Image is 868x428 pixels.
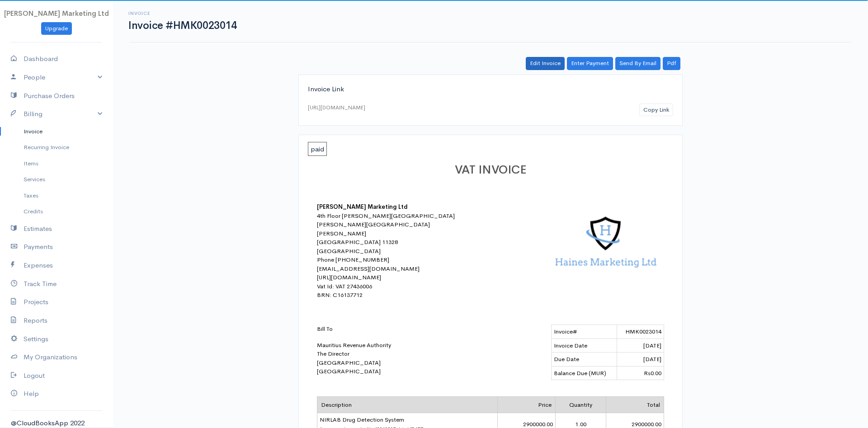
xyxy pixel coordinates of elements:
[552,353,617,367] td: Due Date
[308,103,365,112] div: [URL][DOMAIN_NAME]
[317,212,475,300] div: 4th Floor [PERSON_NAME][GEOGRAPHIC_DATA] [PERSON_NAME][GEOGRAPHIC_DATA][PERSON_NAME] [GEOGRAPHIC_...
[317,325,475,376] div: Mauritius Revenue Authority The Director [GEOGRAPHIC_DATA] [GEOGRAPHIC_DATA]
[617,325,664,339] td: HMK0023014
[552,366,617,380] td: Balance Due (MUR)
[663,57,680,70] a: Pdf
[551,202,664,274] img: logo-39162.png
[128,11,236,16] h6: Invoice
[617,339,664,353] td: [DATE]
[128,20,236,31] h1: Invoice #HMK0023014
[41,22,72,35] a: Upgrade
[552,339,617,353] td: Invoice Date
[639,103,673,117] button: Copy Link
[526,57,565,70] a: Edit Invoice
[606,396,664,413] td: Total
[308,142,327,156] span: paid
[555,396,606,413] td: Quantity
[308,84,673,94] div: Invoice Link
[317,396,498,413] td: Description
[617,353,664,367] td: [DATE]
[615,57,660,70] a: Send By Email
[617,366,664,380] td: Rs0.00
[317,325,475,334] p: Bill To
[567,57,613,70] a: Enter Payment
[498,396,556,413] td: Price
[317,164,664,177] h1: VAT INVOICE
[552,325,617,339] td: Invoice#
[4,9,109,18] span: [PERSON_NAME] Marketing Ltd
[317,203,408,211] b: [PERSON_NAME] Marketing Ltd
